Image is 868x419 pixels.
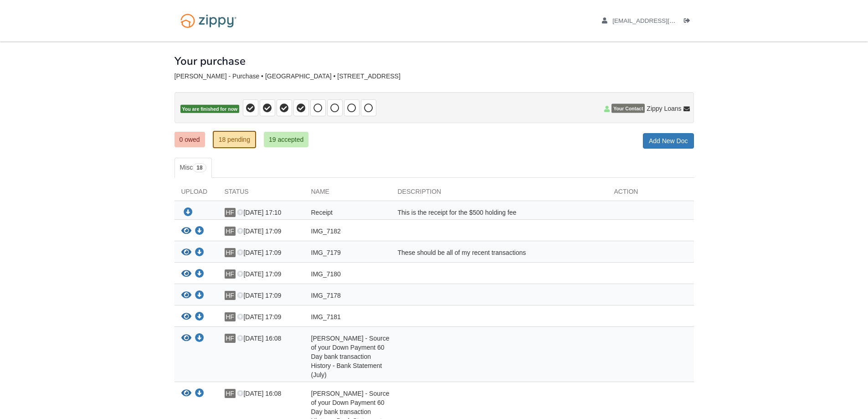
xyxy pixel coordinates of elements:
span: [DATE] 17:09 [237,270,281,278]
a: edit profile [602,17,717,26]
div: Action [607,187,694,201]
a: Download IMG_7180 [195,271,204,278]
button: View Heather Fowler - Source of your Down Payment 60 Day bank transaction History - Bank Statemen... [181,389,191,398]
span: IMG_7181 [311,313,341,321]
a: 0 owed [175,132,205,147]
a: Log out [684,17,694,26]
button: View IMG_7182 [181,227,191,236]
span: HF [225,227,236,236]
span: Zippy Loans [647,104,681,113]
span: [DATE] 17:09 [237,313,281,321]
div: Status [218,187,304,201]
span: HF [225,269,236,279]
a: Download IMG_7181 [195,314,204,321]
span: HF [225,389,236,398]
span: hjf0763@gmail.com [612,17,717,24]
button: View IMG_7179 [181,248,191,258]
img: Logo [175,9,242,32]
span: IMG_7180 [311,270,341,278]
span: [DATE] 16:08 [237,335,281,342]
button: View Heather Fowler - Source of your Down Payment 60 Day bank transaction History - Bank Statemen... [181,334,191,343]
span: [DATE] 17:10 [237,209,281,216]
a: 19 accepted [264,132,308,147]
span: Your Contact [611,104,645,113]
span: [PERSON_NAME] - Source of your Down Payment 60 Day bank transaction History - Bank Statement (July) [311,335,390,378]
div: These should be all of my recent transactions [391,248,607,260]
div: Description [391,187,607,201]
div: Upload [175,187,218,201]
span: HF [225,312,236,321]
span: You are finished for now [180,105,240,114]
a: Download Receipt [184,209,193,216]
div: This is the receipt for the $500 holding fee [391,208,607,217]
a: Download Heather Fowler - Source of your Down Payment 60 Day bank transaction History - Bank Stat... [195,335,204,342]
a: Misc [175,158,212,178]
span: [DATE] 17:09 [237,228,281,235]
span: [DATE] 17:09 [237,249,281,256]
span: HF [225,291,236,300]
span: [DATE] 16:08 [237,390,281,397]
span: HF [225,208,236,217]
span: [DATE] 17:09 [237,292,281,299]
span: IMG_7182 [311,228,341,235]
div: Name [304,187,391,201]
a: 18 pending [213,131,256,148]
span: IMG_7179 [311,249,341,256]
span: IMG_7178 [311,292,341,299]
div: [PERSON_NAME] - Purchase • [GEOGRAPHIC_DATA] • [STREET_ADDRESS] [175,72,694,80]
span: HF [225,334,236,343]
span: 18 [193,163,206,172]
button: View IMG_7180 [181,269,191,279]
h1: Your purchase [175,55,246,67]
span: HF [225,248,236,257]
a: Add New Doc [643,133,694,149]
a: Download IMG_7179 [195,249,204,257]
a: Download Heather Fowler - Source of your Down Payment 60 Day bank transaction History - Bank Stat... [195,390,204,398]
button: View IMG_7181 [181,312,191,322]
button: View IMG_7178 [181,291,191,300]
a: Download IMG_7178 [195,292,204,300]
a: Download IMG_7182 [195,228,204,235]
span: Receipt [311,209,333,216]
